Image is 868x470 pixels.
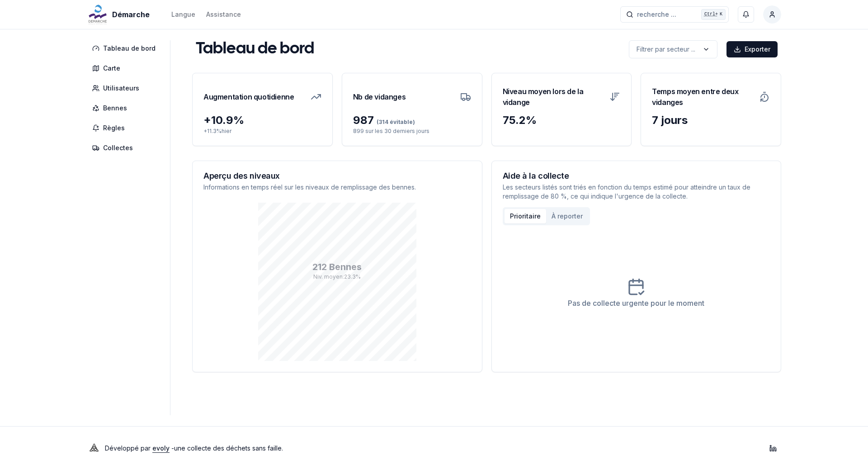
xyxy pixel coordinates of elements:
[112,9,150,20] span: Démarche
[637,45,695,54] p: Filtrer par secteur ...
[103,104,127,113] span: Bennes
[505,209,546,223] button: Prioritaire
[103,84,139,93] span: Utilisateurs
[546,209,588,223] button: À reporter
[353,128,471,135] p: 899 sur les 30 derniers jours
[203,84,294,109] h3: Augmentation quotidienne
[726,41,778,57] button: Exporter
[152,444,170,452] a: evoly
[171,9,195,20] button: Langue
[103,143,133,152] span: Collectes
[203,172,471,180] h3: Aperçu des niveaux
[87,100,165,116] a: Bennes
[103,123,125,133] span: Règles
[652,113,770,128] div: 7 jours
[353,84,406,109] h3: Nb de vidanges
[203,128,321,135] p: + 11.3 % hier
[87,4,108,25] img: Démarche Logo
[87,60,165,76] a: Carte
[103,44,156,53] span: Tableau de bord
[203,183,471,192] p: Informations en temps réel sur les niveaux de remplissage des bennes.
[503,84,604,109] h3: Niveau moyen lors de la vidange
[171,10,195,19] div: Langue
[374,119,415,125] span: (314 évitable)
[652,84,754,109] h3: Temps moyen entre deux vidanges
[503,113,621,128] div: 75.2 %
[87,441,101,456] img: Evoly Logo
[196,40,314,58] h1: Tableau de bord
[503,183,770,201] p: Les secteurs listés sont triés en fonction du temps estimé pour atteindre un taux de remplissage ...
[87,80,165,96] a: Utilisateurs
[629,40,717,58] button: label
[620,6,729,23] button: recherche ...Ctrl+K
[87,40,165,57] a: Tableau de bord
[206,9,241,20] a: Assistance
[503,172,770,180] h3: Aide à la collecte
[353,113,471,128] div: 987
[87,9,153,20] a: Démarche
[105,442,283,455] p: Développé par - une collecte des déchets sans faille .
[568,298,704,309] div: Pas de collecte urgente pour le moment
[203,113,321,128] div: + 10.9 %
[637,10,676,19] span: recherche ...
[103,64,120,73] span: Carte
[87,140,165,156] a: Collectes
[87,120,165,136] a: Règles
